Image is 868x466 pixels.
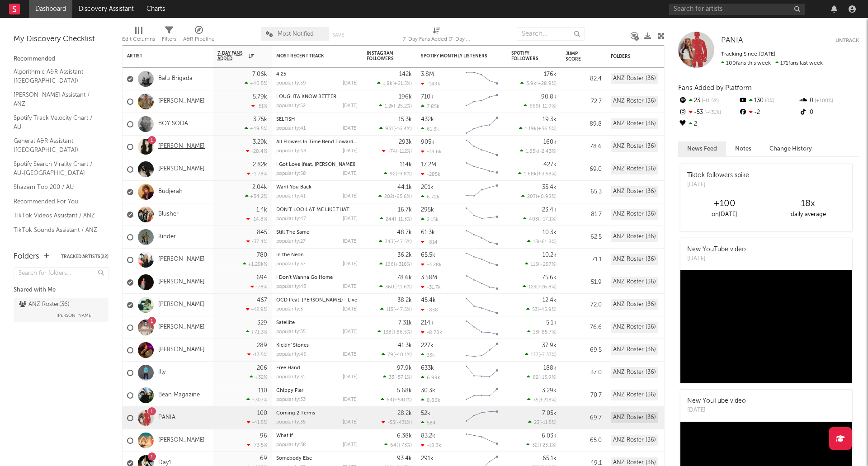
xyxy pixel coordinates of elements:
svg: Chart title [462,136,502,158]
div: In the Neon [276,253,358,258]
span: 1.8k [383,81,392,86]
span: 115 [386,307,393,312]
a: ANZ Roster(36)[PERSON_NAME] [14,298,108,322]
div: 7.06k [252,71,267,77]
span: 244 [386,217,395,222]
div: 61.3k [421,230,435,235]
div: 114k [400,162,412,168]
div: 65.5k [421,252,435,258]
div: 905k [421,139,434,145]
div: 1.4k [256,207,267,213]
button: Save [332,33,344,38]
span: Tracking Since: [DATE] [721,52,775,57]
a: Spotify Search Virality Chart / AU-[GEOGRAPHIC_DATA] [14,159,99,178]
a: [PERSON_NAME] [158,437,205,444]
div: 196k [399,94,412,100]
span: 1.2k [385,104,394,109]
div: Instagram Followers [367,51,398,61]
div: +40.5 % [245,80,267,86]
a: In the Neon [276,253,304,258]
div: [DATE] [343,194,358,199]
a: Want You Back [276,185,311,190]
div: 17.2M [421,162,436,168]
div: ( ) [526,306,557,312]
div: 130 [738,95,798,107]
span: Fans Added by Platform [678,85,752,91]
span: 669 [529,104,539,109]
a: 4:25 [276,72,286,77]
span: -11.3 % [396,217,410,222]
div: [DATE] [343,217,358,221]
a: [PERSON_NAME] [158,256,205,264]
div: Filters [162,34,176,45]
div: -18.6k [421,149,442,155]
a: Free Hand [276,366,300,371]
div: 780 [257,252,267,258]
div: 51.9 [566,277,602,288]
div: [DATE] [343,81,358,86]
a: I OUGHTA KNOW BETTER [276,94,336,99]
a: OCD (feat. [PERSON_NAME]) - Live [276,298,357,303]
div: [DATE] [343,239,358,244]
div: ANZ Roster (36) [611,299,658,310]
a: General A&R Assistant ([GEOGRAPHIC_DATA]) [14,136,99,155]
a: Algorithmic A&R Assistant ([GEOGRAPHIC_DATA]) [14,67,99,85]
div: -285k [421,171,440,177]
a: Budjerah [158,188,183,196]
div: 75.6k [542,275,557,281]
svg: Chart title [462,68,502,90]
div: -78 % [250,284,267,290]
div: 4:25 [276,72,358,77]
a: Coming 2 Terms [276,411,315,416]
span: 360 [385,285,394,290]
a: Blusher [158,211,179,218]
div: 81.7 [566,209,602,220]
a: SELFISH [276,117,295,122]
div: 427k [543,162,557,168]
span: +28.9 % [538,81,555,86]
div: -14.8 % [246,216,267,222]
span: +100 % [813,99,833,104]
input: Search for folders... [14,267,108,280]
div: ANZ Roster (36) [611,141,658,152]
div: ( ) [380,306,412,312]
div: ANZ Roster (36) [611,118,658,129]
a: Spotify Track Velocity Chart / AU [14,113,99,132]
div: ( ) [524,103,557,109]
div: 694 [256,275,267,281]
div: 6.72k [421,194,439,200]
div: -42.9 % [246,306,267,312]
div: ANZ Roster (36) [611,186,658,197]
a: Still The Same [276,230,309,235]
span: +17.1 % [539,217,555,222]
div: Folders [14,251,39,262]
div: popularity: 41 [276,126,306,131]
span: 403 [529,217,538,222]
span: -61.8 % [539,240,555,245]
div: 10.3k [542,230,557,235]
span: -112 % [397,149,410,154]
span: +316 % [395,262,410,267]
div: DON’T LOOK AT ME LIKE THAT [276,207,358,212]
span: Most Notified [278,31,314,37]
div: 44.1k [397,184,412,190]
div: popularity: 3 [276,307,303,312]
span: +26.8 % [538,285,555,290]
span: -47.5 % [395,307,410,312]
div: 82.4 [566,74,602,85]
div: ( ) [527,239,557,245]
div: 65.3 [566,187,602,198]
svg: Chart title [462,90,502,113]
svg: Chart title [462,226,502,249]
div: 18 x [766,198,850,209]
div: A&R Pipeline [183,34,215,45]
div: ( ) [521,193,557,199]
span: -11.5 % [700,99,719,104]
div: -858 [421,307,438,313]
div: 23 [678,95,738,107]
svg: Chart title [462,181,502,203]
div: 12.4k [542,297,557,303]
div: 7-Day Fans Added (7-Day Fans Added) [403,34,471,45]
div: popularity: 58 [276,171,306,176]
span: 3.9k [526,81,536,86]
